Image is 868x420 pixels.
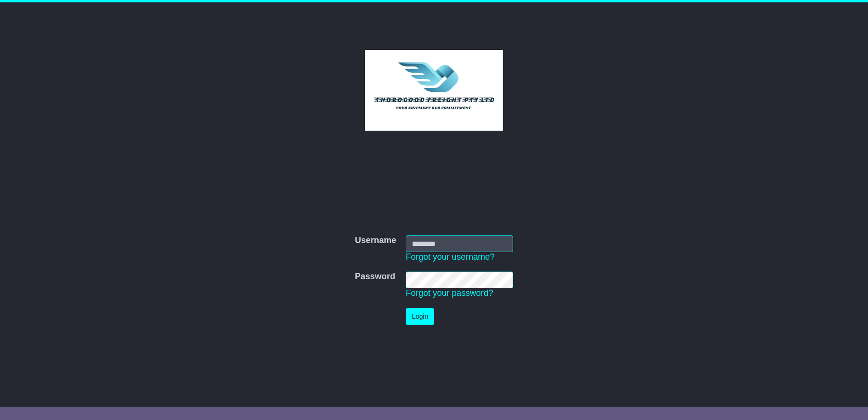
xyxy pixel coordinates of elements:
[406,288,493,298] a: Forgot your password?
[406,308,434,325] button: Login
[355,272,395,282] label: Password
[406,252,495,262] a: Forgot your username?
[365,50,503,131] img: Thorogood Freight Pty Ltd
[355,235,396,246] label: Username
